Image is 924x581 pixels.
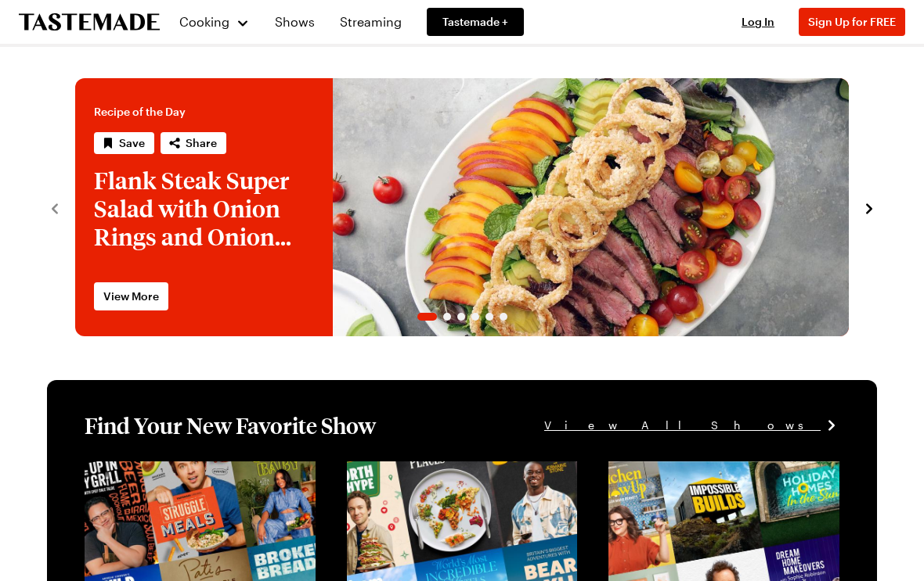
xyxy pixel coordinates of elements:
[186,135,217,151] span: Share
[417,313,437,321] span: Go to slide 1
[94,132,154,154] button: Save recipe
[544,417,839,434] a: View All Shows
[443,313,451,321] span: Go to slide 2
[119,135,145,151] span: Save
[347,463,561,478] a: View full content for [object Object]
[75,78,849,336] div: 1 / 6
[427,8,524,36] a: Tastemade +
[500,313,507,321] span: Go to slide 6
[799,8,905,36] button: Sign Up for FREE
[471,313,479,321] span: Go to slide 4
[103,289,159,304] span: View More
[85,463,298,478] a: View full content for [object Object]
[742,15,774,28] span: Log In
[544,417,821,434] span: View All Shows
[94,282,168,310] a: View More
[179,3,250,41] button: Cooking
[85,411,376,439] h1: Find Your New Favorite Show
[485,313,493,321] span: Go to slide 5
[19,13,160,31] a: To Tastemade Home Page
[161,132,226,154] button: Share
[808,15,896,28] span: Sign Up for FREE
[179,14,229,29] span: Cooking
[727,14,789,30] button: Log In
[457,313,465,321] span: Go to slide 3
[47,198,63,217] button: navigate to previous item
[442,14,508,30] span: Tastemade +
[861,198,877,217] button: navigate to next item
[608,463,822,478] a: View full content for [object Object]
